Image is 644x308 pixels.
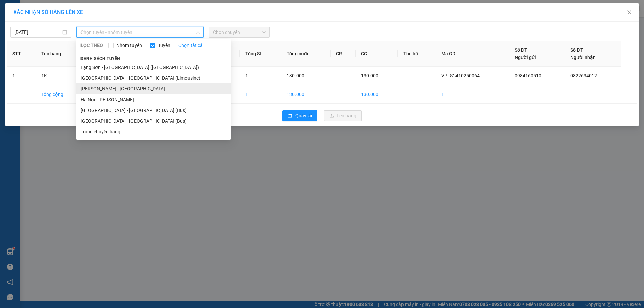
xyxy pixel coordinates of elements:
[288,113,292,119] span: rollback
[155,42,173,49] span: Tuyến
[76,105,231,116] li: [GEOGRAPHIC_DATA] - [GEOGRAPHIC_DATA] (Bus)
[196,30,200,34] span: down
[281,41,331,67] th: Tổng cước
[324,110,362,121] button: uploadLên hàng
[213,27,266,37] span: Chọn chuyến
[76,83,231,94] li: [PERSON_NAME] - [GEOGRAPHIC_DATA]
[282,110,317,121] button: rollbackQuay lại
[436,41,509,67] th: Mã GD
[620,3,639,22] button: Close
[287,73,304,78] span: 130.000
[331,41,356,67] th: CR
[7,67,36,85] td: 1
[76,56,124,62] span: Danh sách tuyến
[36,85,85,104] td: Tổng cộng
[7,41,36,67] th: STT
[515,73,541,78] span: 0984160510
[570,55,596,60] span: Người nhận
[178,42,203,49] a: Chọn tất cả
[76,73,231,83] li: [GEOGRAPHIC_DATA] - [GEOGRAPHIC_DATA] (Limousine)
[114,42,145,49] span: Nhóm tuyến
[361,73,378,78] span: 130.000
[570,47,583,53] span: Số ĐT
[13,9,83,15] span: XÁC NHẬN SỐ HÀNG LÊN XE
[80,27,200,37] span: Chọn tuyến - nhóm tuyến
[80,42,103,49] span: LỌC THEO
[295,112,312,119] span: Quay lại
[570,73,597,78] span: 0822634012
[436,85,509,104] td: 1
[76,62,231,73] li: Lạng Sơn - [GEOGRAPHIC_DATA] ([GEOGRAPHIC_DATA])
[627,10,632,15] span: close
[398,41,436,67] th: Thu hộ
[76,94,231,105] li: Hà Nội - [PERSON_NAME]
[76,116,231,126] li: [GEOGRAPHIC_DATA] - [GEOGRAPHIC_DATA] (Bus)
[36,67,85,85] td: 1K
[76,126,231,137] li: Trung chuyển hàng
[441,73,480,78] span: VPLS1410250064
[515,47,527,53] span: Số ĐT
[245,73,248,78] span: 1
[356,85,397,104] td: 130.000
[240,41,281,67] th: Tổng SL
[281,85,331,104] td: 130.000
[240,85,281,104] td: 1
[515,55,536,60] span: Người gửi
[356,41,397,67] th: CC
[36,41,85,67] th: Tên hàng
[14,28,61,36] input: 14/10/2025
